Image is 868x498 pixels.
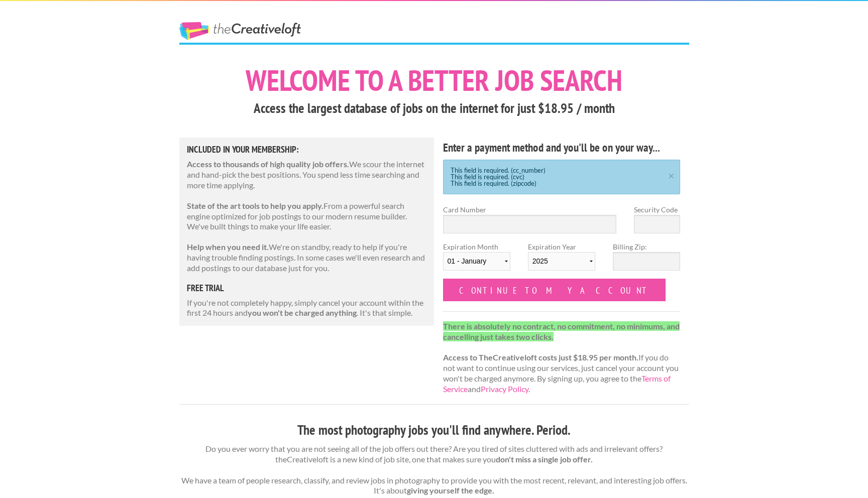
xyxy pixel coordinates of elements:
[179,22,301,40] a: The Creative Loft
[481,384,528,394] a: Privacy Policy
[496,454,593,464] strong: don't miss a single job offer.
[187,242,269,252] strong: Help when you need it.
[443,321,680,341] strong: There is absolutely no contract, no commitment, no minimums, and cancelling just takes two clicks.
[187,159,427,190] p: We scour the internet and hand-pick the best positions. You spend less time searching and more ti...
[179,444,689,496] p: Do you ever worry that you are not seeing all of the job offers out there? Are you tired of sites...
[665,171,678,178] a: ×
[179,66,689,95] h1: Welcome to a better job search
[443,352,638,362] strong: Access to TheCreativeloft costs just $18.95 per month.
[187,201,323,210] strong: State of the art tools to help you apply.
[443,140,681,156] h4: Enter a payment method and you'll be on your way...
[179,421,689,440] h3: The most photography jobs you'll find anywhere. Period.
[443,374,671,394] a: Terms of Service
[443,160,681,194] div: This field is required. (cc_number) This field is required. (cvc) This field is required. (zipcode)
[187,201,427,232] p: From a powerful search engine optimized for job postings to our modern resume builder. We've buil...
[613,241,680,252] label: Billing Zip:
[443,252,510,271] select: Expiration Month
[187,284,427,293] h5: free trial
[407,485,494,495] strong: giving yourself the edge.
[187,298,427,319] p: If you're not completely happy, simply cancel your account within the first 24 hours and . It's t...
[179,99,689,118] h3: Access the largest database of jobs on the internet for just $18.95 / month
[187,159,349,169] strong: Access to thousands of high quality job offers.
[187,242,427,273] p: We're on standby, ready to help if you're having trouble finding postings. In some cases we'll ev...
[443,279,666,301] input: Continue to my account
[187,145,427,154] h5: Included in Your Membership:
[248,308,357,317] strong: you won't be charged anything
[443,241,510,279] label: Expiration Month
[443,204,617,215] label: Card Number
[528,252,595,271] select: Expiration Year
[443,321,681,395] p: If you do not want to continue using our services, just cancel your account you won't be charged ...
[528,241,595,279] label: Expiration Year
[634,204,680,215] label: Security Code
